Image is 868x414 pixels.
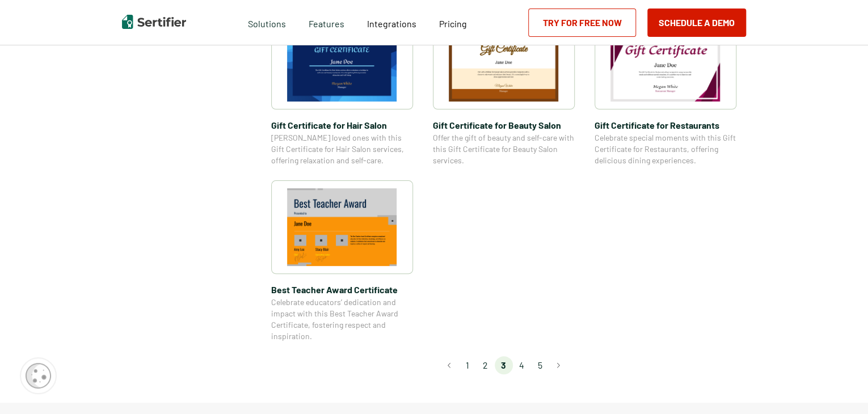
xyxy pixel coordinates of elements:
[271,297,413,342] span: Celebrate educators’ dedication and impact with this Best Teacher Award Certificate, fostering re...
[610,24,720,102] img: Gift Certificate​ for Restaurants
[513,356,531,374] li: page 4
[440,356,458,374] button: Go to previous page
[549,356,567,374] button: Go to next page
[122,15,186,29] img: Sertifier | Digital Credentialing Platform
[309,15,344,29] span: Features
[433,132,575,166] span: Offer the gift of beauty and self-care with this Gift Certificate for Beauty Salon services.
[287,188,397,266] img: Best Teacher Award Certificate​
[811,360,868,414] iframe: Chat Widget
[595,132,736,166] span: Celebrate special moments with this Gift Certificate for Restaurants, offering delicious dining e...
[595,118,736,132] span: Gift Certificate​ for Restaurants
[647,9,746,37] button: Schedule a Demo
[449,24,559,102] img: Gift Certificate​ for Beauty Salon
[271,16,413,166] a: Gift Certificate​ for Hair SalonGift Certificate​ for Hair Salon[PERSON_NAME] loved ones with thi...
[433,118,575,132] span: Gift Certificate​ for Beauty Salon
[248,15,286,29] span: Solutions
[495,356,513,374] li: page 3
[26,363,51,388] img: Cookie Popup Icon
[287,24,397,102] img: Gift Certificate​ for Hair Salon
[528,9,636,37] a: Try for Free Now
[271,282,413,297] span: Best Teacher Award Certificate​
[531,356,549,374] li: page 5
[439,18,467,29] span: Pricing
[458,356,477,374] li: page 1
[367,18,416,29] span: Integrations
[367,15,416,29] a: Integrations
[271,180,413,342] a: Best Teacher Award Certificate​Best Teacher Award Certificate​Celebrate educators’ dedication and...
[433,16,575,166] a: Gift Certificate​ for Beauty SalonGift Certificate​ for Beauty SalonOffer the gift of beauty and ...
[271,132,413,166] span: [PERSON_NAME] loved ones with this Gift Certificate for Hair Salon services, offering relaxation ...
[271,118,413,132] span: Gift Certificate​ for Hair Salon
[439,15,467,29] a: Pricing
[595,16,736,166] a: Gift Certificate​ for RestaurantsGift Certificate​ for RestaurantsCelebrate special moments with ...
[477,356,495,374] li: page 2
